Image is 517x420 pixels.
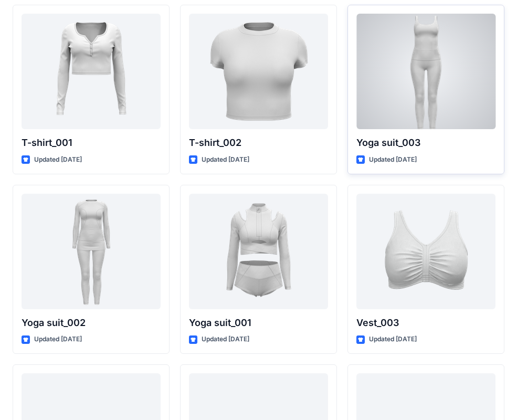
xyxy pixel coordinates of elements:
[356,135,495,150] p: Yoga suit_003
[34,154,82,165] p: Updated [DATE]
[369,334,417,345] p: Updated [DATE]
[356,14,495,129] a: Yoga suit_003
[356,194,495,309] a: Vest_003
[369,154,417,165] p: Updated [DATE]
[356,316,495,330] p: Vest_003
[22,194,161,309] a: Yoga suit_002
[22,14,161,129] a: T-shirt_001
[189,135,328,150] p: T-shirt_002
[202,154,249,165] p: Updated [DATE]
[202,334,249,345] p: Updated [DATE]
[22,135,161,150] p: T-shirt_001
[34,334,82,345] p: Updated [DATE]
[189,194,328,309] a: Yoga suit_001
[189,316,328,330] p: Yoga suit_001
[22,316,161,330] p: Yoga suit_002
[189,14,328,129] a: T-shirt_002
